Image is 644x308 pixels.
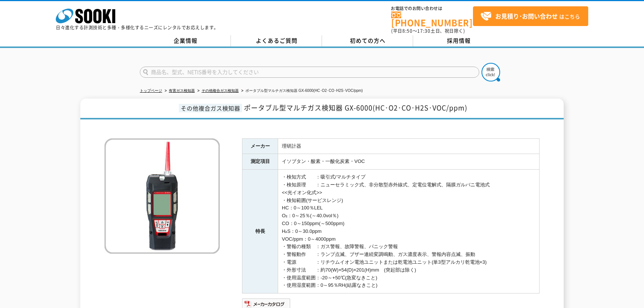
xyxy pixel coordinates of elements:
a: 初めての方へ [322,35,413,46]
span: 17:30 [417,28,431,34]
span: 初めての方へ [350,36,386,45]
span: ポータブル型マルチガス検知器 GX-6000(HC･O2･CO･H2S･VOC/ppm) [244,103,467,113]
strong: お見積り･お問い合わせ [495,12,558,20]
span: その他複合ガス検知器 [179,104,242,112]
a: 採用情報 [413,35,504,46]
a: 企業情報 [140,35,231,46]
span: はこちら [480,11,580,22]
li: ポータブル型マルチガス検知器 GX-6000(HC･O2･CO･H2S･VOC/ppm) [240,87,363,95]
span: (平日 ～ 土日、祝日除く) [391,28,465,34]
th: メーカー [242,138,278,154]
a: [PHONE_NUMBER] [391,12,473,27]
img: ポータブル型マルチガス検知器 GX-6000(HC･O2･CO･H2S･VOC/ppm) [104,138,220,254]
a: 有害ガス検知器 [169,89,195,93]
img: btn_search.png [482,63,500,81]
span: お電話でのお問い合わせは [391,6,473,11]
td: ・検知方式 ：吸引式/マルチタイプ ・検知原理 ：ニューセラミック式、非分散型赤外線式、定電位電解式、隔膜ガルバニ電池式 <<光イオン化式>> ・検知範囲(サービスレンジ) HC：0～100％L... [278,170,540,293]
td: 理研計器 [278,138,540,154]
a: その他複合ガス検知器 [202,89,239,93]
span: 8:50 [402,28,413,34]
a: よくあるご質問 [231,35,322,46]
input: 商品名、型式、NETIS番号を入力してください [140,67,479,78]
p: 日々進化する計測技術と多種・多様化するニーズにレンタルでお応えします。 [56,25,219,30]
th: 測定項目 [242,154,278,170]
a: お見積り･お問い合わせはこちら [473,6,588,26]
th: 特長 [242,170,278,293]
a: トップページ [140,89,162,93]
td: イソブタン・酸素・一酸化炭素・VOC [278,154,540,170]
